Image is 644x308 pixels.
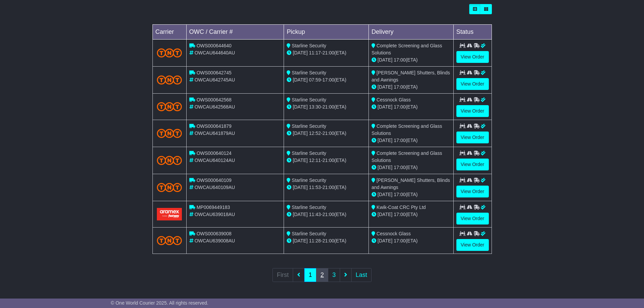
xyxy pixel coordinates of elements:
[316,268,328,282] a: 2
[304,268,316,282] a: 1
[323,185,334,190] span: 21:00
[372,211,451,218] div: (ETA)
[368,25,453,40] td: Delivery
[194,104,235,110] span: OWCAU642568AU
[394,57,406,63] span: 17:00
[293,104,308,110] span: [DATE]
[323,158,334,163] span: 21:00
[292,123,326,129] span: Starline Security
[196,43,232,48] span: OWS000644640
[351,268,372,282] a: Last
[378,57,392,63] span: [DATE]
[309,185,321,190] span: 11:53
[292,43,326,48] span: Starline Security
[196,70,232,75] span: OWS000642745
[456,78,489,90] a: View Order
[194,50,235,55] span: OWCAU644640AU
[157,48,182,57] img: TNT_Domestic.png
[372,84,451,91] div: (ETA)
[293,131,308,136] span: [DATE]
[292,231,326,236] span: Starline Security
[377,205,426,210] span: Kwik-Coat CRC Pty Ltd
[394,165,406,170] span: 17:00
[293,212,308,217] span: [DATE]
[456,159,489,170] a: View Order
[378,238,392,243] span: [DATE]
[394,238,406,243] span: 17:00
[293,158,308,163] span: [DATE]
[194,212,235,217] span: OWCAU639018AU
[394,84,406,90] span: 17:00
[293,238,308,243] span: [DATE]
[196,177,232,183] span: OWS000640109
[309,50,321,55] span: 11:17
[456,186,489,197] a: View Order
[287,103,366,111] div: - (ETA)
[157,183,182,192] img: TNT_Domestic.png
[394,138,406,143] span: 17:00
[194,238,235,243] span: OWCAU639008AU
[372,123,442,136] span: Complete Screening and Glass Solutions
[372,164,451,171] div: (ETA)
[372,70,450,82] span: [PERSON_NAME] Shutters, Blinds and Awnings
[111,300,209,306] span: © One World Courier 2025. All rights reserved.
[372,177,450,190] span: [PERSON_NAME] Shutters, Blinds and Awnings
[287,130,366,137] div: - (ETA)
[456,213,489,224] a: View Order
[194,131,235,136] span: OWCAU641879AU
[157,236,182,245] img: TNT_Domestic.png
[284,25,369,40] td: Pickup
[157,102,182,111] img: TNT_Domestic.png
[309,131,321,136] span: 12:52
[287,237,366,244] div: - (ETA)
[196,123,232,129] span: OWS000641879
[287,211,366,218] div: - (ETA)
[292,97,326,102] span: Starline Security
[323,131,334,136] span: 21:00
[287,49,366,56] div: - (ETA)
[377,97,411,102] span: Cessnock Glass
[456,239,489,251] a: View Order
[194,77,235,82] span: OWCAU642745AU
[323,50,334,55] span: 21:00
[378,84,392,90] span: [DATE]
[287,184,366,191] div: - (ETA)
[372,191,451,198] div: (ETA)
[287,157,366,164] div: - (ETA)
[323,238,334,243] span: 21:00
[194,185,235,190] span: OWCAU640109AU
[394,192,406,197] span: 17:00
[372,103,451,111] div: (ETA)
[309,104,321,110] span: 13:30
[328,268,340,282] a: 3
[287,76,366,84] div: - (ETA)
[456,51,489,63] a: View Order
[309,238,321,243] span: 11:28
[394,212,406,217] span: 17:00
[456,105,489,117] a: View Order
[323,212,334,217] span: 21:00
[292,177,326,183] span: Starline Security
[293,77,308,82] span: [DATE]
[372,237,451,244] div: (ETA)
[453,25,492,40] td: Status
[196,97,232,102] span: OWS000642568
[323,104,334,110] span: 21:00
[394,104,406,110] span: 17:00
[157,156,182,165] img: TNT_Domestic.png
[309,212,321,217] span: 11:43
[378,165,392,170] span: [DATE]
[372,43,442,55] span: Complete Screening and Glass Solutions
[372,150,442,163] span: Complete Screening and Glass Solutions
[152,25,186,40] td: Carrier
[293,50,308,55] span: [DATE]
[378,104,392,110] span: [DATE]
[157,129,182,138] img: TNT_Domestic.png
[323,77,334,82] span: 17:00
[196,231,232,236] span: OWS000639008
[378,192,392,197] span: [DATE]
[157,75,182,85] img: TNT_Domestic.png
[186,25,284,40] td: OWC / Carrier #
[378,138,392,143] span: [DATE]
[309,158,321,163] span: 12:11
